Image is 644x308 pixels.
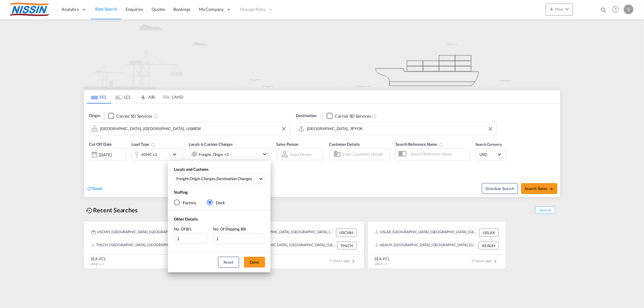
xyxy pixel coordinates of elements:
[174,190,188,195] span: Stuffing
[174,199,196,205] md-radio-button: Factory
[174,217,198,221] span: Other Details
[190,176,216,181] div: Origin Charges
[213,227,246,231] span: No. Of Shipping Bill
[207,199,225,205] md-radio-button: Dock
[244,257,265,268] button: Done
[176,176,189,181] div: Freight
[176,176,258,181] span: , ,
[174,227,192,231] span: No. Of B/L
[174,233,207,244] input: No. Of B/L
[174,173,264,184] md-select: Select Locals and Customs: Freight, Origin Charges, Destination Charges
[213,233,264,244] input: No. Of Shipping Bill
[216,176,252,181] div: Destination Charges
[218,257,239,268] button: Reset
[174,167,209,172] span: Locals and Customs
